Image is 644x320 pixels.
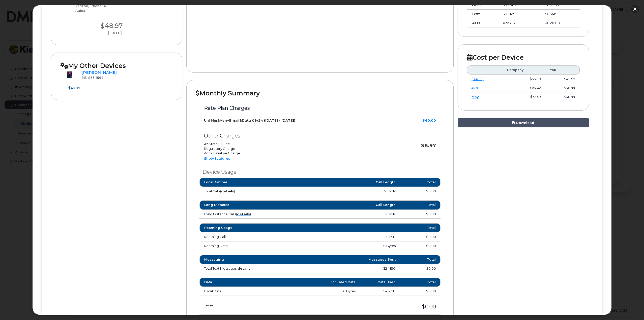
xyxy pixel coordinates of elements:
[533,197,640,296] iframe: Messenger
[545,75,580,84] td: $48.97
[81,76,104,80] span: 813
[502,65,545,75] th: Company
[87,76,95,80] span: 853
[204,118,295,122] strong: Unl Min&Msg+Email&Data 08/24 ([DATE] - [DATE])
[204,105,436,111] h3: Rate Plan Charges
[95,76,104,80] span: 1599
[199,169,440,175] h3: Device Usage
[472,86,478,90] a: Jun
[423,118,436,122] strong: $40.00
[472,77,484,81] a: [DATE]
[502,75,545,84] td: $56.00
[204,141,389,146] li: Az State 911 Fee
[472,95,479,99] a: May
[502,83,545,92] td: $54.02
[421,143,436,149] strong: $8.97
[545,65,580,75] th: You
[81,70,117,75] a: [PERSON_NAME]
[199,178,300,187] th: Local Airtime
[622,298,640,316] iframe: Messenger Launcher
[204,146,389,151] li: Regulatory Charge
[204,156,230,160] a: Show features
[458,118,589,127] a: Download
[60,62,173,69] h2: My Other Devices
[196,89,444,97] h2: Monthly Summary
[204,133,389,138] h3: Other Charges
[502,92,545,101] td: $52.49
[204,151,389,156] li: Administrative Charge
[400,178,440,187] th: Total
[300,178,400,187] th: Call Length
[545,92,580,101] td: $48.99
[545,83,580,92] td: $48.99
[467,54,580,61] h2: Cost per Device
